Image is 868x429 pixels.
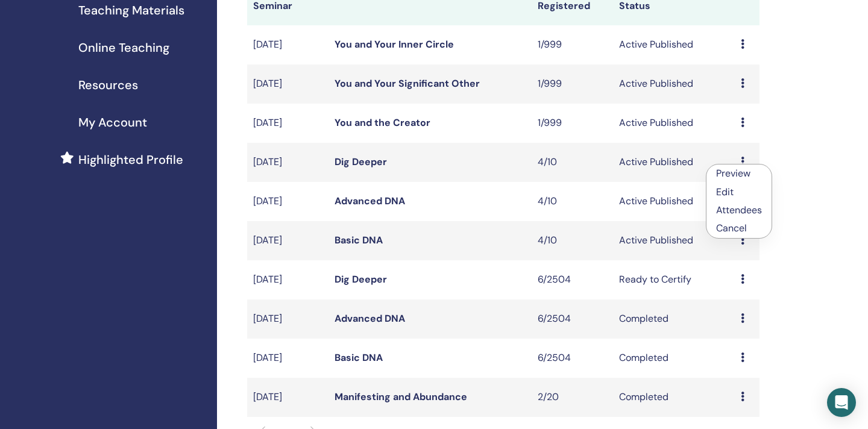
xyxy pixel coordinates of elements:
[532,378,613,417] td: 2/20
[532,299,613,339] td: 6/2504
[335,312,405,325] a: Advanced DNA
[532,182,613,221] td: 4/10
[335,38,454,51] a: You and Your Inner Circle
[532,260,613,299] td: 6/2504
[532,339,613,378] td: 6/2504
[613,260,735,299] td: Ready to Certify
[335,273,387,286] a: Dig Deeper
[613,378,735,417] td: Completed
[335,195,405,207] a: Advanced DNA
[335,77,480,90] a: You and Your Significant Other
[716,221,762,236] p: Cancel
[613,143,735,182] td: Active Published
[247,143,329,182] td: [DATE]
[78,39,169,57] span: Online Teaching
[613,221,735,260] td: Active Published
[335,116,430,129] a: You and the Creator
[335,155,387,168] a: Dig Deeper
[532,25,613,64] td: 1/999
[247,221,329,260] td: [DATE]
[335,351,383,364] a: Basic DNA
[78,151,183,169] span: Highlighted Profile
[335,390,467,403] a: Manifesting and Abundance
[532,64,613,104] td: 1/999
[532,221,613,260] td: 4/10
[247,25,329,64] td: [DATE]
[78,1,184,19] span: Teaching Materials
[247,182,329,221] td: [DATE]
[532,143,613,182] td: 4/10
[613,299,735,339] td: Completed
[532,104,613,143] td: 1/999
[827,388,856,417] div: Open Intercom Messenger
[613,182,735,221] td: Active Published
[716,167,750,180] a: Preview
[716,204,762,216] a: Attendees
[247,378,329,417] td: [DATE]
[247,299,329,339] td: [DATE]
[613,25,735,64] td: Active Published
[613,339,735,378] td: Completed
[247,104,329,143] td: [DATE]
[78,76,138,94] span: Resources
[716,186,734,198] a: Edit
[247,260,329,299] td: [DATE]
[335,234,383,246] a: Basic DNA
[247,339,329,378] td: [DATE]
[613,104,735,143] td: Active Published
[247,64,329,104] td: [DATE]
[78,113,147,131] span: My Account
[613,64,735,104] td: Active Published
